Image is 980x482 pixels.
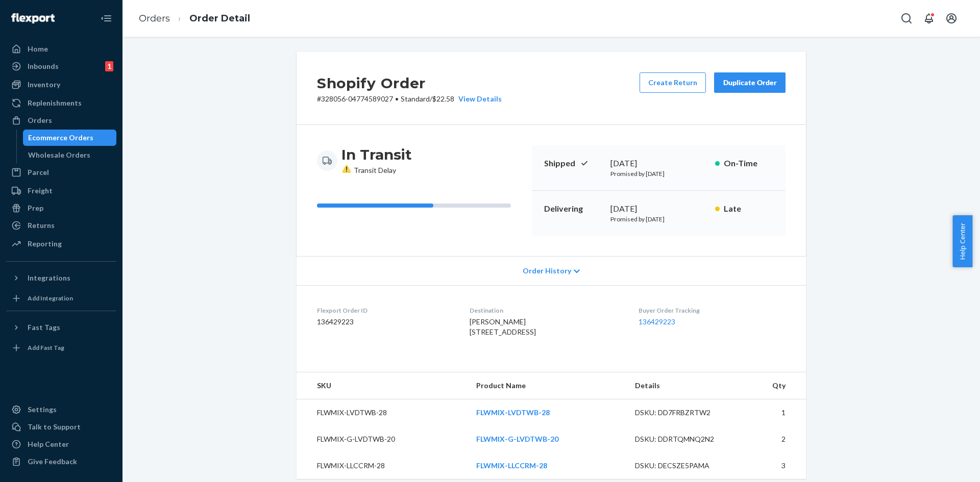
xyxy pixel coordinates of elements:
th: Details [627,372,739,399]
a: 136429223 [639,317,675,326]
div: Freight [28,186,53,196]
a: Ecommerce Orders [23,130,117,146]
a: Orders [6,112,116,129]
button: Open account menu [941,8,962,29]
a: Order Detail [189,13,250,24]
div: Orders [28,115,52,125]
span: Transit Delay [341,166,396,174]
dt: Destination [470,306,622,315]
dd: 136429223 [317,317,453,327]
div: Give Feedback [28,456,77,467]
a: Replenishments [6,95,116,111]
td: FLWMIX-LLCCRM-28 [297,452,468,479]
div: Integrations [28,273,70,283]
button: Help Center [952,215,972,267]
div: Settings [28,404,57,415]
div: Help Center [28,439,69,449]
a: Add Integration [6,290,116,307]
span: [PERSON_NAME] [STREET_ADDRESS] [470,317,536,336]
td: 3 [739,452,806,479]
a: FLWMIX-LVDTWB-28 [476,408,550,417]
a: Prep [6,200,116,216]
div: Inventory [28,80,60,90]
span: • [395,94,399,103]
div: Duplicate Order [723,78,777,88]
a: Help Center [6,436,116,452]
p: On-Time [724,158,773,169]
div: Wholesale Orders [28,150,90,160]
a: Home [6,41,116,57]
ol: breadcrumbs [131,4,258,34]
span: Standard [401,94,430,103]
div: DSKU: DECSZE5PAMA [635,461,731,471]
div: Reporting [28,239,62,249]
div: Fast Tags [28,322,60,333]
button: Open notifications [919,8,939,29]
a: Reporting [6,236,116,252]
th: Qty [739,372,806,399]
p: Late [724,203,773,215]
th: Product Name [468,372,626,399]
p: Shipped [544,158,602,169]
div: Returns [28,220,55,231]
td: FLWMIX-G-LVDTWB-20 [297,426,468,452]
p: Delivering [544,203,602,215]
div: Ecommerce Orders [28,133,93,143]
td: 1 [739,399,806,426]
div: Add Integration [28,294,73,302]
button: Fast Tags [6,319,116,336]
div: Parcel [28,167,49,177]
td: FLWMIX-LVDTWB-28 [297,399,468,426]
a: Settings [6,401,116,418]
button: Open Search Box [896,8,917,29]
button: Create Return [640,72,706,93]
dt: Buyer Order Tracking [639,306,786,315]
div: Prep [28,203,43,213]
div: Talk to Support [28,422,81,432]
h2: Shopify Order [317,72,502,94]
a: Freight [6,183,116,199]
a: FLWMIX-G-LVDTWB-20 [476,435,558,443]
button: Talk to Support [6,419,116,435]
div: [DATE] [610,158,707,169]
a: Returns [6,217,116,234]
button: Close Navigation [96,8,116,29]
dt: Flexport Order ID [317,306,453,315]
button: Integrations [6,270,116,286]
h3: In Transit [341,145,412,164]
button: View Details [454,94,502,104]
a: FLWMIX-LLCCRM-28 [476,461,547,470]
button: Give Feedback [6,453,116,470]
button: Duplicate Order [714,72,786,93]
p: Promised by [DATE] [610,169,707,178]
a: Orders [139,13,170,24]
div: Add Fast Tag [28,343,64,352]
span: Order History [523,266,571,276]
div: Inbounds [28,61,59,71]
p: # 328056-04774589027 / $22.58 [317,94,502,104]
a: Wholesale Orders [23,147,117,163]
div: [DATE] [610,203,707,215]
img: Flexport logo [11,13,55,23]
div: Replenishments [28,98,82,108]
a: Inbounds1 [6,58,116,74]
div: DSKU: DDRTQMNQ2N2 [635,434,731,444]
iframe: Opens a widget where you can chat to one of our agents [915,451,970,477]
th: SKU [297,372,468,399]
a: Add Fast Tag [6,340,116,356]
a: Parcel [6,164,116,181]
div: Home [28,44,48,54]
td: 2 [739,426,806,452]
div: DSKU: DD7FRBZRTW2 [635,408,731,418]
div: 1 [105,61,113,71]
p: Promised by [DATE] [610,215,707,223]
a: Inventory [6,77,116,93]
